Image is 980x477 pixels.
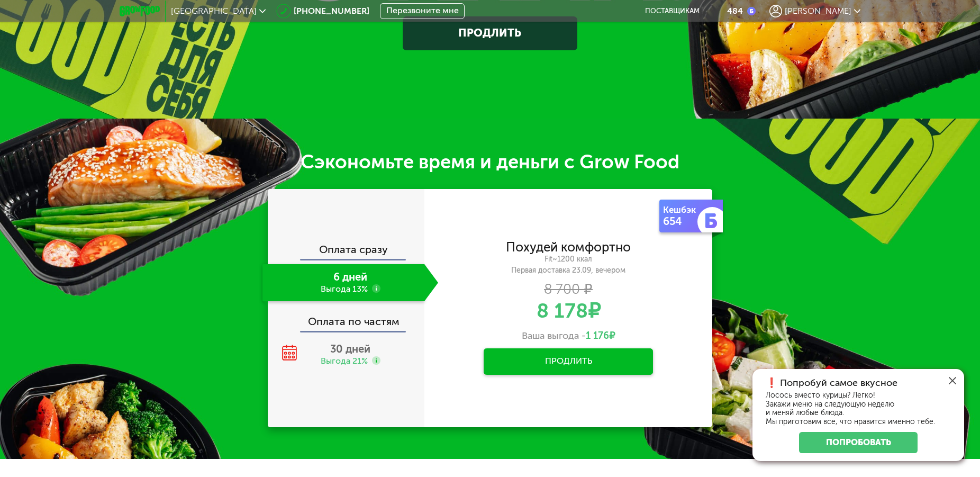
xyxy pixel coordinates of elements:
[586,330,615,342] span: ₽
[424,266,712,275] div: Первая доставка 23.09, вечером
[663,204,703,215] div: Кешбэк
[663,215,703,228] div: 654
[294,6,369,16] a: [PHONE_NUMBER]
[766,391,951,427] div: Лосось вместо курицы? Легко! Закажи меню на следующую неделю и меняй любые блюда. Мы приготовим в...
[269,305,424,331] div: Оплата по частям
[727,6,743,16] div: 484
[424,255,712,264] div: Fit~1200 ккал
[321,355,368,367] div: Выгода 21%
[537,301,588,321] span: 8 178
[747,7,756,15] img: bonus_b.cdccf46.png
[785,6,851,16] span: [PERSON_NAME]
[766,377,951,389] div: ❗️ Попробуй самое вкусное
[799,432,918,453] a: Попробовать
[506,241,631,253] div: Похудей комфортно
[171,6,257,16] span: [GEOGRAPHIC_DATA]
[586,330,609,341] span: 1 176
[424,330,712,342] div: Ваша выгода -
[424,284,712,295] div: 8 700 ₽
[330,343,370,355] span: 30 дней
[269,243,424,259] div: Оплата сразу
[484,348,653,375] button: Продлить
[537,299,601,323] span: ₽
[403,16,577,50] a: Продлить
[380,3,465,19] button: Перезвоните мне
